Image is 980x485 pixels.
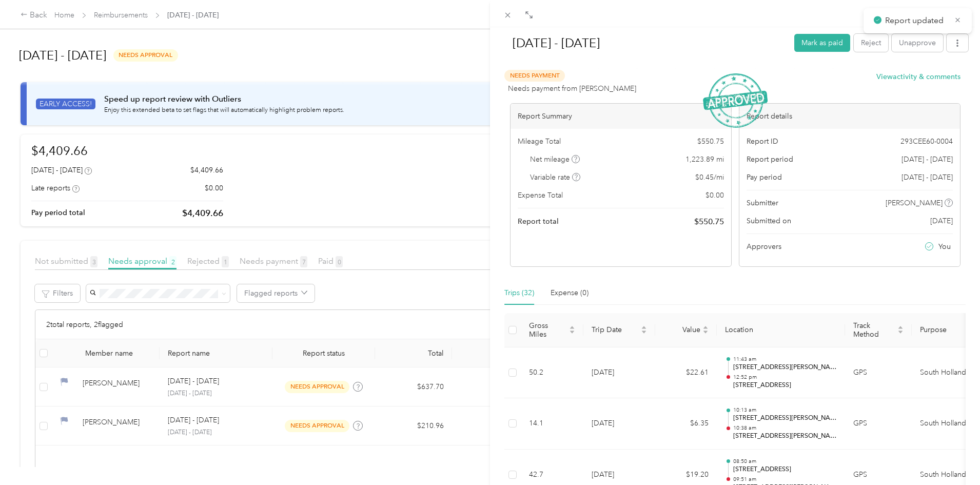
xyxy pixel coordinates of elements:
th: Value [655,313,717,347]
span: Report total [518,216,559,227]
span: Variable rate [530,172,580,183]
p: Report updated [885,14,947,27]
p: 10:38 am [733,424,837,432]
th: Track Method [845,313,912,347]
span: Report ID [747,136,778,147]
td: $6.35 [655,398,717,450]
span: Gross Miles [529,321,567,339]
div: Report Summary [511,104,731,129]
p: 12:52 pm [733,374,837,381]
span: Track Method [853,321,895,339]
span: $ 0.00 [705,190,724,201]
span: caret-up [897,324,904,331]
span: $ 550.75 [697,136,724,147]
span: caret-up [641,324,647,331]
span: Needs payment from [PERSON_NAME] [508,83,636,94]
h1: Sep 18 - Oct 1, 2025 [502,31,787,55]
span: $ 0.45 / mi [695,172,724,183]
span: Pay period [747,172,782,183]
span: 293CEE60-0004 [900,136,953,147]
span: $ 550.75 [694,216,724,228]
p: [STREET_ADDRESS][PERSON_NAME] [733,414,837,423]
p: 10:13 am [733,406,837,414]
span: Net mileage [530,154,580,165]
span: You [938,241,951,252]
span: 1,223.89 mi [685,154,724,165]
span: [DATE] - [DATE] [901,154,953,165]
span: Expense Total [518,190,563,201]
p: 09:51 am [733,476,837,483]
td: 14.1 [521,398,583,450]
td: 50.2 [521,347,583,399]
div: Expense (0) [551,287,589,299]
span: [DATE] [930,216,953,226]
p: [STREET_ADDRESS] [733,465,837,474]
span: Approvers [747,241,781,252]
span: Submitted on [747,216,791,226]
div: Trips (32) [504,287,534,299]
p: 08:50 am [733,458,837,465]
td: GPS [845,398,912,450]
td: [DATE] [583,398,655,450]
span: Submitter [747,198,778,208]
span: Trip Date [592,325,639,334]
td: $22.61 [655,347,717,399]
button: Unapprove [892,34,943,52]
p: 11:43 am [733,356,837,363]
button: Reject [854,34,888,52]
span: caret-down [897,329,904,335]
th: Trip Date [583,313,655,347]
span: caret-down [702,329,709,335]
span: Mileage Total [518,136,561,147]
span: caret-up [569,324,575,331]
span: caret-down [569,329,575,335]
span: caret-down [641,329,647,335]
span: Needs Payment [504,70,565,82]
p: [STREET_ADDRESS][PERSON_NAME][PERSON_NAME] [733,363,837,372]
p: [STREET_ADDRESS][PERSON_NAME][PERSON_NAME] [733,432,837,441]
td: GPS [845,347,912,399]
button: Viewactivity & comments [876,71,961,82]
div: Report details [739,104,960,129]
img: ApprovedStamp [703,73,768,128]
span: [PERSON_NAME] [886,198,943,208]
span: caret-up [702,324,709,331]
span: Purpose [920,325,972,334]
td: [DATE] [583,347,655,399]
span: [DATE] - [DATE] [901,172,953,183]
th: Location [717,313,845,347]
th: Gross Miles [521,313,583,347]
button: Mark as paid [794,34,850,52]
span: Report period [747,154,793,165]
p: [STREET_ADDRESS] [733,381,837,390]
span: Value [663,325,700,334]
iframe: Everlance-gr Chat Button Frame [923,428,980,485]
